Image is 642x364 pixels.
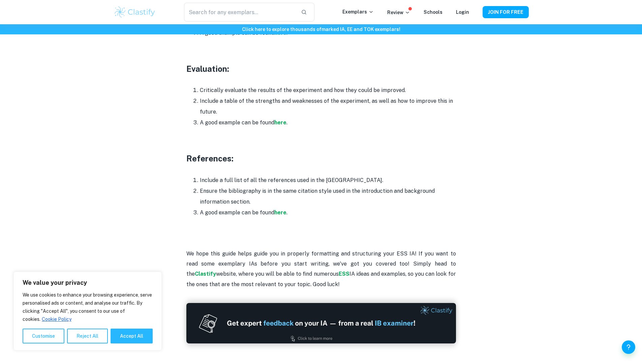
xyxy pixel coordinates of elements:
button: Help and Feedback [622,340,635,354]
li: Include a table of the strengths and weaknesses of the experiment, as well as how to improve this... [200,96,456,117]
img: Ad [186,303,456,343]
a: Clastify [195,271,216,277]
a: here [274,209,286,216]
h3: References: [186,152,456,164]
p: Exemplars [342,8,374,16]
input: Search for any exemplars... [184,3,295,22]
p: We hope this guide helps guide you in properly formatting and structuring your ESS IA! If you wan... [186,249,456,290]
div: We value your privacy [13,272,162,351]
a: here [274,30,286,36]
button: JOIN FOR FREE [483,6,529,18]
li: A good example can be found . [200,117,456,128]
p: Review [387,9,410,16]
p: We value your privacy [23,279,153,287]
a: ESS [339,271,349,277]
button: Customise [23,329,64,343]
p: We use cookies to enhance your browsing experience, serve personalised ads or content, and analys... [23,291,153,323]
a: here [274,119,286,126]
li: A good example can be found . [200,207,456,218]
li: Critically evaluate the results of the experiment and how they could be improved. [200,85,456,96]
img: Clastify logo [114,5,156,19]
li: Ensure the bibliography is in the same citation style used in the introduction and background inf... [200,186,456,207]
a: Login [456,9,469,15]
a: Cookie Policy [41,316,72,322]
li: Include a full list of all the references used in the [GEOGRAPHIC_DATA]. [200,175,456,186]
a: Schools [424,9,442,15]
button: Reject All [67,329,108,343]
h6: Click here to explore thousands of marked IA, EE and TOK exemplars ! [1,26,641,33]
span: Evaluation: [186,64,229,73]
button: Accept All [111,329,153,343]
